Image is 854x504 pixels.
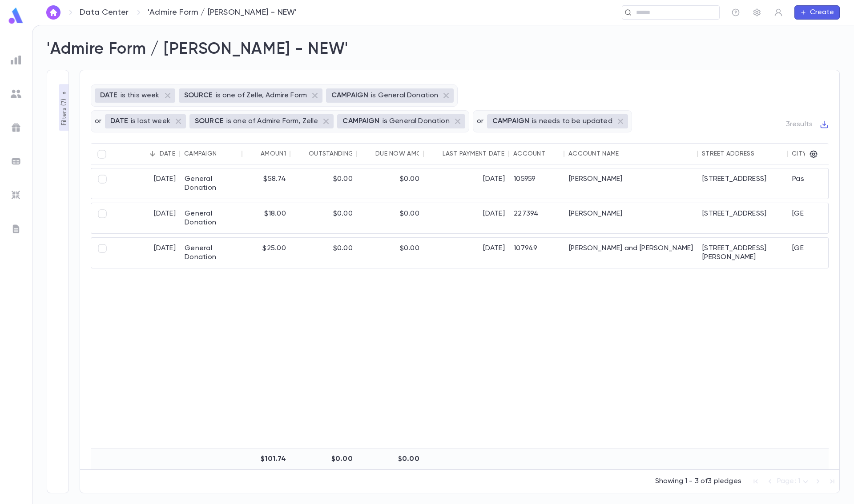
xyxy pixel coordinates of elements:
[294,147,309,161] button: Sort
[242,238,290,268] div: $25.00
[11,55,21,65] img: reports_grey.c525e4749d1bce6a11f5fe2a8de1b229.svg
[95,117,101,126] p: or
[428,147,443,161] button: Sort
[424,203,509,233] div: [DATE]
[698,238,788,268] div: [STREET_ADDRESS][PERSON_NAME]
[792,150,806,157] div: City
[95,88,175,103] div: DATEis this week
[242,168,290,199] div: $58.74
[216,91,307,100] p: is one of Zelle, Admire Form
[357,448,424,470] div: $0.00
[195,117,224,126] p: SOURCE
[11,88,21,99] img: students_grey.60c7aba0da46da39d6d829b817ac14fc.svg
[331,91,368,100] p: CAMPAIGN
[113,168,180,199] div: [DATE]
[180,238,242,268] div: General Donation
[702,150,754,157] div: Street Address
[564,238,698,268] div: [PERSON_NAME] and [PERSON_NAME]
[777,475,811,488] div: Page: 1
[217,147,231,161] button: Sort
[371,91,438,100] p: is General Donation
[309,150,354,157] div: Outstanding
[509,168,564,199] div: 105959
[131,117,170,126] p: is last week
[424,168,509,199] div: [DATE]
[242,448,290,470] div: $101.74
[242,203,290,233] div: $18.00
[375,150,434,157] div: Due Now Amount
[698,203,788,233] div: [STREET_ADDRESS]
[794,5,840,20] button: Create
[113,203,180,233] div: [DATE]
[513,150,553,157] div: Account ID
[7,7,25,24] img: logo
[100,91,118,100] p: DATE
[492,117,529,126] p: CAMPAIGN
[754,147,769,161] button: Sort
[361,147,375,161] button: Sort
[11,224,21,234] img: letters_grey.7941b92b52307dd3b8a917253454ce1c.svg
[47,40,348,59] h2: 'Admire Form / [PERSON_NAME] - NEW'
[184,91,213,100] p: SOURCE
[545,147,560,161] button: Sort
[48,9,59,16] img: home_white.a664292cf8c1dea59945f0da9f25487c.svg
[342,117,379,126] p: CAMPAIGN
[189,114,334,128] div: SOURCEis one of Admire Form, Zelle
[357,168,424,199] div: $0.00
[619,147,633,161] button: Sort
[110,117,128,126] p: DATE
[180,168,242,199] div: General Donation
[357,238,424,268] div: $0.00
[509,238,564,268] div: 107949
[509,203,564,233] div: 227394
[424,238,509,268] div: [DATE]
[184,150,217,157] div: Campaign
[777,478,800,485] span: Page: 1
[246,147,261,161] button: Sort
[180,203,242,233] div: General Donation
[568,150,619,157] div: Account Name
[383,117,450,126] p: is General Donation
[290,238,357,268] div: $0.00
[477,117,483,126] p: or
[11,156,21,167] img: batches_grey.339ca447c9d9533ef1741baa751efc33.svg
[487,114,628,128] div: CAMPAIGNis needs to be updated
[179,88,322,103] div: SOURCEis one of Zelle, Admire Form
[443,150,504,157] div: Last Payment Date
[60,97,68,126] p: Filters ( 7 )
[532,117,612,126] p: is needs to be updated
[105,114,186,128] div: DATEis last week
[290,168,357,199] div: $0.00
[80,8,129,17] a: Data Center
[261,150,288,157] div: Amount
[160,150,175,157] div: Date
[145,147,160,161] button: Sort
[786,120,813,129] p: 3 results
[121,91,160,100] p: is this week
[59,84,69,131] button: Filters (7)
[11,122,21,133] img: campaigns_grey.99e729a5f7ee94e3726e6486bddda8f1.svg
[113,238,180,268] div: [DATE]
[290,203,357,233] div: $0.00
[564,168,698,199] div: [PERSON_NAME]
[148,8,297,17] p: 'Admire Form / [PERSON_NAME] - NEW'
[226,117,318,126] p: is one of Admire Form, Zelle
[564,203,698,233] div: [PERSON_NAME]
[11,190,21,200] img: imports_grey.530a8a0e642e233f2baf0ef88e8c9fcb.svg
[337,114,465,128] div: CAMPAIGNis General Donation
[698,168,788,199] div: [STREET_ADDRESS]
[326,88,454,103] div: CAMPAIGNis General Donation
[290,448,357,470] div: $0.00
[655,477,741,486] p: Showing 1 - 3 of 3 pledges
[357,203,424,233] div: $0.00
